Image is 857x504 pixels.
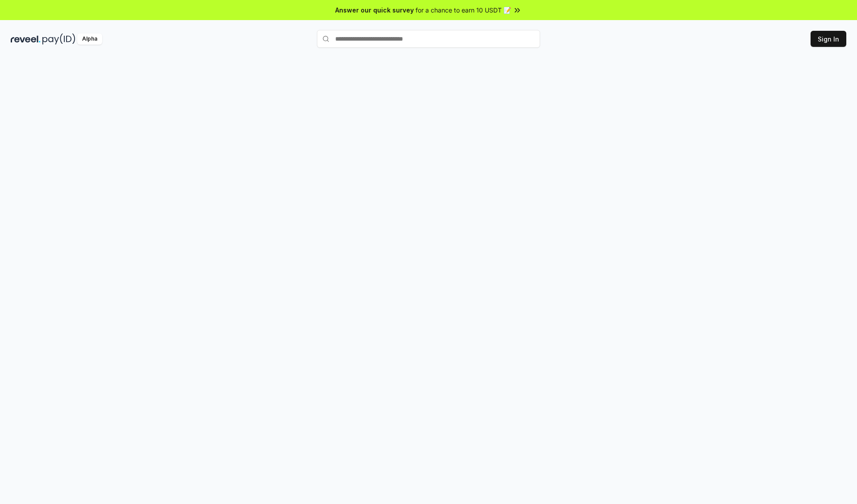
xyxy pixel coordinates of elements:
img: pay_id [42,33,75,45]
span: for a chance to earn 10 USDT 📝 [416,5,511,15]
button: Sign In [811,31,846,47]
img: reveel_dark [11,33,41,45]
span: Answer our quick survey [335,5,414,15]
div: Alpha [77,33,102,45]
